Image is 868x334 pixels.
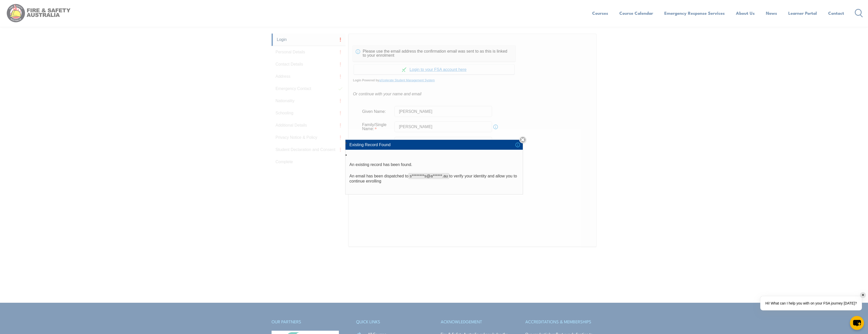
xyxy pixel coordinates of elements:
div: ✕ [860,292,866,298]
div: Hi! What can I help you with on your FSA journey [DATE]? [760,296,862,310]
p: An existing record has been found. [350,162,519,167]
button: chat-button [850,316,864,330]
p: An email has been dispatched to to verify your identity and allow you to continue enrolling [350,174,519,184]
a: Close [519,136,526,143]
li: Existing Record Found [345,140,523,149]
